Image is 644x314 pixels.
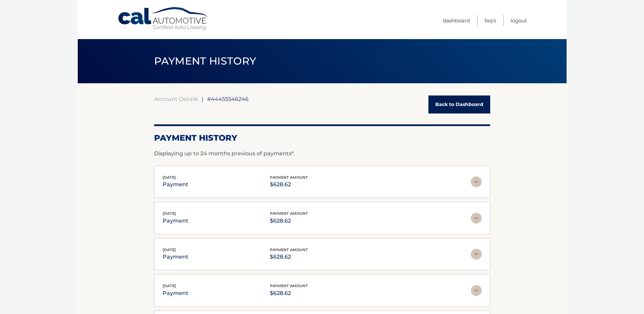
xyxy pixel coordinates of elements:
a: Cal Automotive [117,7,209,31]
span: PAYMENT HISTORY [154,55,256,67]
span: payment amount [270,175,308,180]
img: accordion-rest.svg [471,213,482,224]
p: payment [163,216,188,226]
span: [DATE] [163,247,176,252]
p: $628.62 [270,216,308,226]
h2: Payment History [154,133,490,143]
p: $628.62 [270,180,308,189]
img: accordion-rest.svg [471,176,482,187]
p: payment [163,180,188,189]
img: accordion-rest.svg [471,249,482,260]
a: Logout [511,15,527,26]
a: Dashboard [443,15,470,26]
span: [DATE] [163,283,176,288]
p: payment [163,289,188,298]
a: Account Details [154,95,198,102]
p: Displaying up to 24 months previous of payments*. [154,150,490,158]
span: payment amount [270,211,308,216]
a: FAQ's [484,15,496,26]
p: $628.62 [270,289,308,298]
span: payment amount [270,247,308,252]
p: $628.62 [270,252,308,262]
span: [DATE] [163,211,176,216]
p: payment [163,252,188,262]
span: payment amount [270,283,308,288]
span: [DATE] [163,175,176,180]
img: accordion-rest.svg [471,285,482,296]
span: | [202,95,203,102]
span: #44455546246 [207,95,249,102]
a: Back to Dashboard [428,95,490,114]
